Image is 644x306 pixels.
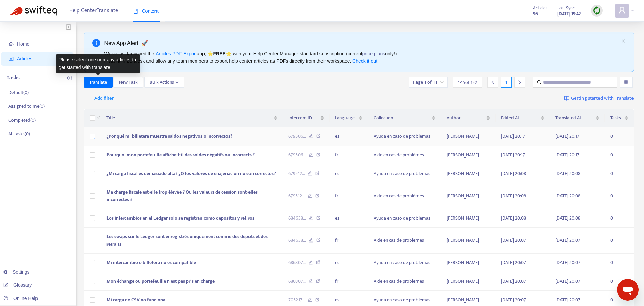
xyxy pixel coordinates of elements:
[605,164,634,183] td: 0
[288,170,305,177] span: 679512 ...
[555,151,579,159] span: [DATE] 20:17
[441,254,496,272] td: [PERSON_NAME]
[501,77,512,88] div: 1
[555,259,580,266] span: [DATE] 20:07
[555,277,580,285] span: [DATE] 20:07
[288,237,306,244] span: 684638 ...
[550,109,604,127] th: Translated At
[605,254,634,272] td: 0
[605,109,634,127] th: Tasks
[555,170,580,177] span: [DATE] 20:08
[352,58,379,64] a: Check it out!
[104,39,619,47] div: New App Alert! 🚀
[156,51,197,56] a: Articles PDF Export
[555,192,580,200] span: [DATE] 20:08
[362,51,385,56] a: price plans
[7,74,20,82] p: Tasks
[106,114,272,122] span: Title
[501,236,526,244] span: [DATE] 20:07
[288,151,306,159] span: 679506 ...
[288,259,306,266] span: 686807 ...
[374,114,430,122] span: Collection
[106,277,215,285] span: Mon échange ou portefeuille n'est pas pris en charge
[330,254,368,272] td: es
[555,132,579,140] span: [DATE] 20:17
[330,127,368,146] td: es
[441,164,496,183] td: [PERSON_NAME]
[330,164,368,183] td: es
[441,183,496,209] td: [PERSON_NAME]
[3,296,38,301] a: Online Help
[555,236,580,244] span: [DATE] 20:07
[89,79,107,86] span: Translate
[501,132,525,140] span: [DATE] 20:17
[104,50,619,65] div: We've just launched the app, ⭐ ⭐️ with your Help Center Manager standard subscription (current on...
[288,278,306,285] span: 686807 ...
[96,115,100,119] span: down
[330,146,368,164] td: fr
[441,146,496,164] td: [PERSON_NAME]
[213,51,225,56] b: FREE
[9,56,14,61] span: account-book
[368,127,441,146] td: Ayuda en caso de problemas
[8,130,30,137] p: All tasks ( 0 )
[605,146,634,164] td: 0
[618,6,626,15] span: user
[441,209,496,228] td: [PERSON_NAME]
[557,10,581,18] strong: [DATE] 19:42
[114,77,143,88] button: New Task
[101,109,283,127] th: Title
[501,277,526,285] span: [DATE] 20:07
[605,127,634,146] td: 0
[133,9,138,14] span: book
[8,117,36,124] p: Completed ( 0 )
[106,151,255,159] span: Pourquoi mon portefeuille affiche-t-il des soldes négatifs ou incorrects ?
[441,272,496,291] td: [PERSON_NAME]
[288,296,305,304] span: 705217 ...
[106,132,232,140] span: ¿Por qué mi billetera muestra saldos negativos o incorrectos?
[621,39,625,43] button: close
[368,183,441,209] td: Aide en cas de problèmes
[10,6,57,16] img: Swifteq
[605,272,634,291] td: 0
[501,259,526,266] span: [DATE] 20:07
[17,41,29,47] span: Home
[557,4,575,12] span: Last Sync
[8,103,45,110] p: Assigned to me ( 0 )
[368,146,441,164] td: Aide en cas de problèmes
[330,109,368,127] th: Language
[56,54,140,73] div: Please select one or many articles to get started with translate.
[605,209,634,228] td: 0
[9,42,14,46] span: home
[67,76,72,80] span: plus-circle
[458,79,477,86] span: 1 - 15 of 152
[501,170,526,177] span: [DATE] 20:08
[84,77,113,88] button: Translate
[119,79,138,86] span: New Task
[537,80,542,85] span: search
[330,183,368,209] td: fr
[621,39,625,43] span: close
[564,96,569,101] img: image-link
[501,214,526,222] span: [DATE] 20:08
[3,269,30,275] a: Settings
[330,272,368,291] td: fr
[106,188,258,203] span: Ma charge fiscale est-elle trop élevée ? Ou les valeurs de cession sont-elles incorrectes ?
[330,209,368,228] td: es
[330,228,368,254] td: fr
[106,170,276,177] span: ¿Mi carga fiscal es demasiado alta? ¿O los valores de enajenación no son correctos?
[8,89,29,96] p: Default ( 0 )
[283,109,330,127] th: Intercom ID
[496,109,550,127] th: Edited At
[288,133,306,140] span: 679506 ...
[517,80,522,85] span: right
[17,56,32,61] span: Articles
[441,109,496,127] th: Author
[368,272,441,291] td: Aide en cas de problèmes
[3,282,32,288] a: Glossary
[368,254,441,272] td: Ayuda en caso de problemas
[610,114,623,122] span: Tasks
[335,114,357,122] span: Language
[555,114,594,122] span: Translated At
[288,192,305,200] span: 679512 ...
